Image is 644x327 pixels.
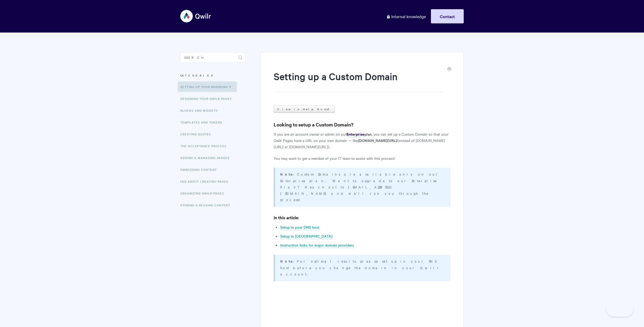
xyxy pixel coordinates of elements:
h3: Categories [180,71,246,80]
a: Print this Article [447,67,451,72]
img: Qwilr Help Center [180,6,212,26]
a: View in Help Scout [274,105,335,113]
a: Organizing Qwilr Pages [180,188,228,198]
iframe: Toggle Customer Support [606,301,634,316]
p: Custom Domains are available only on our Enterprise plan. Want to upgrade to our Enterprise Plan?... [280,171,444,203]
a: Embedding Content [180,164,221,175]
p: You may want to get a member of your IT team to assist with this process! [274,155,450,161]
strong: Note: [280,259,297,264]
strong: In this article: [274,214,299,220]
a: Setup in [GEOGRAPHIC_DATA] [280,233,332,239]
a: Creating Quotes [180,129,215,139]
p: If you are an account owner or admin on our , you can set up a Custom Domain so that your Qwilr P... [274,131,450,150]
a: Setup in your DNS host [280,224,319,230]
strong: [DOMAIN_NAME][URL] [358,137,397,143]
a: Storing & Reusing Content [180,200,234,210]
a: Contact [431,9,464,23]
h3: Looking to setup a Custom Domain? [274,121,450,128]
a: Templates and Tokens [180,117,226,127]
a: Blocks and Widgets [180,105,222,116]
a: FAQ About Creating Pages [180,176,232,187]
a: Instruction links for major domain providers [280,242,354,248]
p: For optimal results, please set up in your DNS host before you change the domain in your Qwilr ac... [280,258,444,277]
strong: Note: [280,172,297,177]
a: Setting up your Branding [178,81,237,92]
a: Designing Your Qwilr Pages [180,93,236,104]
h1: Setting up a Custom Domain [274,70,442,92]
strong: plan [365,131,372,137]
a: Adding & Managing Images [180,152,234,163]
input: Search [180,52,246,63]
a: Internal knowledge [382,9,430,23]
a: Enterprise [346,131,365,137]
a: The Acceptance Process [180,141,230,151]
